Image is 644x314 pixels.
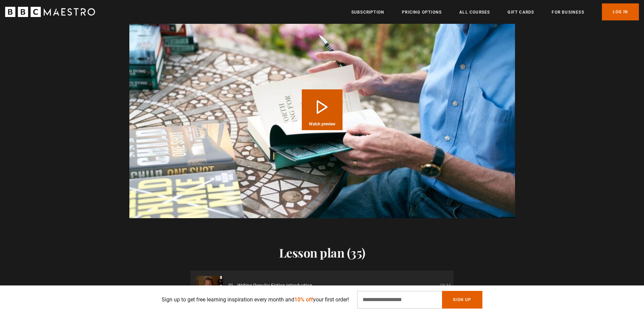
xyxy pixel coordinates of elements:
[190,245,454,260] h2: Lesson plan (35)
[302,89,343,130] button: Play Course overview for Writing Popular Fiction with Lee Child
[294,296,313,303] span: 10% off
[237,282,312,289] span: Writing Popular Fiction Introduction
[351,9,384,16] a: Subscription
[508,9,534,16] a: Gift Cards
[129,1,515,218] video-js: Video Player
[442,291,482,309] button: Sign Up
[162,296,349,304] p: Sign up to get free learning inspiration every month and your first order!
[5,7,95,17] svg: BBC Maestro
[402,9,442,16] a: Pricing Options
[228,282,233,289] p: 01
[459,9,490,16] a: All Courses
[351,3,639,20] nav: Primary
[440,282,451,289] p: 05:34
[309,122,335,126] span: Watch preview
[602,3,639,20] a: Log In
[552,9,584,16] a: For business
